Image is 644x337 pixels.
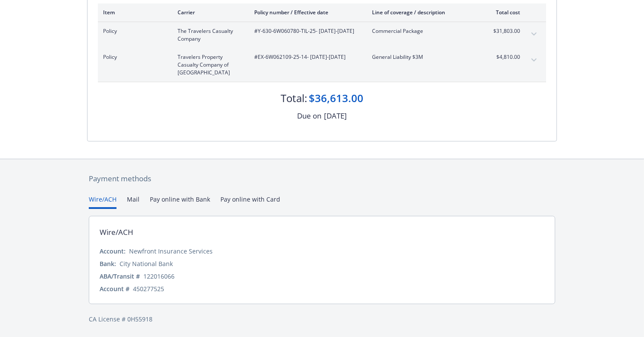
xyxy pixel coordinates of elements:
[89,195,117,209] button: Wire/ACH
[178,9,240,16] div: Carrier
[488,53,520,61] span: $4,810.00
[127,195,139,209] button: Mail
[100,259,116,268] div: Bank:
[178,53,240,77] span: Travelers Property Casualty Company of [GEOGRAPHIC_DATA]
[103,53,164,61] span: Policy
[178,27,240,43] span: The Travelers Casualty Company
[100,284,129,293] div: Account #
[527,53,541,67] button: expand content
[103,9,164,16] div: Item
[297,110,321,122] div: Due on
[143,272,175,281] div: 122016066
[372,53,474,61] span: General Liability $3M
[89,315,555,324] div: CA License # 0H55918
[133,284,164,293] div: 450277525
[324,110,347,122] div: [DATE]
[309,91,363,106] div: $36,613.00
[372,27,474,35] span: Commercial Package
[100,247,126,256] div: Account:
[254,27,358,35] span: #Y-630-6W060780-TIL-25 - [DATE]-[DATE]
[488,9,520,16] div: Total cost
[254,9,358,16] div: Policy number / Effective date
[100,227,133,238] div: Wire/ACH
[129,247,213,256] div: Newfront Insurance Services
[98,48,546,82] div: PolicyTravelers Property Casualty Company of [GEOGRAPHIC_DATA]#EX-6W062109-25-14- [DATE]-[DATE]Ge...
[220,195,280,209] button: Pay online with Card
[103,27,164,35] span: Policy
[488,27,520,35] span: $31,803.00
[89,173,555,184] div: Payment methods
[100,272,140,281] div: ABA/Transit #
[527,27,541,41] button: expand content
[120,259,173,268] div: City National Bank
[281,91,307,106] div: Total:
[254,53,358,61] span: #EX-6W062109-25-14 - [DATE]-[DATE]
[150,195,210,209] button: Pay online with Bank
[98,22,546,48] div: PolicyThe Travelers Casualty Company#Y-630-6W060780-TIL-25- [DATE]-[DATE]Commercial Package$31,80...
[372,9,474,16] div: Line of coverage / description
